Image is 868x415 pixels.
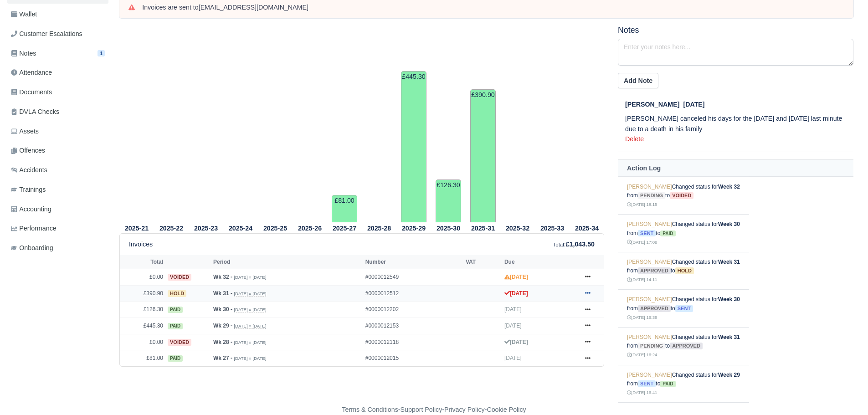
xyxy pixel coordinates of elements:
[258,223,293,234] th: 2025-25
[625,99,853,110] div: [DATE]
[627,240,657,245] small: [DATE] 17:08
[327,223,362,234] th: 2025-27
[444,406,485,413] a: Privacy Policy
[627,315,657,320] small: [DATE] 16:39
[625,113,853,134] p: [PERSON_NAME] canceled his days for the [DATE] and [DATE] last minute due to a death in his family
[638,267,671,274] span: approved
[129,241,153,248] h6: Invoices
[223,223,258,234] th: 2025-24
[168,323,183,329] span: paid
[234,340,266,345] small: [DATE] » [DATE]
[436,179,461,222] td: £126.30
[363,334,463,350] td: #0000012118
[11,243,53,253] span: Onboarding
[553,242,564,247] small: Total
[618,215,749,252] td: Changed status for from to
[627,352,657,357] small: [DATE] 16:24
[11,9,37,20] span: Wallet
[675,267,694,274] span: hold
[120,334,165,350] td: £0.00
[625,101,679,108] span: [PERSON_NAME]
[7,123,108,140] a: Assets
[618,160,853,177] th: Action Log
[638,230,656,237] span: sent
[11,223,56,234] span: Performance
[470,89,496,222] td: £390.90
[120,318,165,334] td: £445.30
[627,372,672,378] a: [PERSON_NAME]
[234,307,266,313] small: [DATE] » [DATE]
[7,5,108,23] a: Wallet
[234,275,266,280] small: [DATE] » [DATE]
[504,339,528,345] strong: [DATE]
[142,3,844,12] div: Invoices are sent to
[362,223,396,234] th: 2025-28
[466,223,500,234] th: 2025-31
[504,274,528,280] strong: [DATE]
[7,25,108,43] a: Customer Escalations
[11,107,59,117] span: DVLA Checks
[625,135,644,143] a: Delete
[704,309,868,415] iframe: Chat Widget
[431,223,466,234] th: 2025-30
[7,142,108,159] a: Offences
[199,4,308,11] strong: [EMAIL_ADDRESS][DOMAIN_NAME]
[363,302,463,318] td: #0000012202
[120,255,165,269] th: Total
[7,161,108,179] a: Accidents
[535,223,570,234] th: 2025-33
[396,223,431,234] th: 2025-29
[11,165,47,175] span: Accidents
[98,50,105,57] span: 1
[332,195,357,222] td: £81.00
[175,405,694,415] div: - - -
[618,73,658,88] button: Add Note
[627,334,672,340] a: [PERSON_NAME]
[11,126,39,137] span: Assets
[120,302,165,318] td: £126.30
[363,350,463,366] td: #0000012015
[7,220,108,237] a: Performance
[675,305,693,312] span: sent
[213,355,232,361] strong: Wk 27 -
[627,296,672,302] a: [PERSON_NAME]
[342,406,398,413] a: Terms & Conditions
[504,290,528,297] strong: [DATE]
[618,252,749,290] td: Changed status for from to
[11,184,46,195] span: Trainings
[570,223,604,234] th: 2025-34
[627,202,657,207] small: [DATE] 18:15
[7,64,108,82] a: Attendance
[213,339,232,345] strong: Wk 28 -
[638,343,665,349] span: pending
[168,274,191,281] span: voided
[566,241,595,248] strong: £1,043.50
[504,355,522,361] span: [DATE]
[618,328,749,365] td: Changed status for from to
[7,83,108,101] a: Documents
[553,239,595,250] div: :
[638,380,656,387] span: sent
[168,339,191,346] span: voided
[718,296,740,302] strong: Week 30
[670,192,693,199] span: voided
[502,255,576,269] th: Due
[363,318,463,334] td: #0000012153
[120,350,165,366] td: £81.00
[11,67,52,78] span: Attendance
[11,204,51,215] span: Accounting
[234,356,266,361] small: [DATE] » [DATE]
[363,285,463,302] td: #0000012512
[660,381,675,387] span: paid
[504,306,522,313] span: [DATE]
[401,71,426,222] td: £445.30
[234,291,266,297] small: [DATE] » [DATE]
[11,48,36,59] span: Notes
[7,181,108,199] a: Trainings
[627,184,672,190] a: [PERSON_NAME]
[627,221,672,227] a: [PERSON_NAME]
[7,103,108,121] a: DVLA Checks
[11,29,82,39] span: Customer Escalations
[638,305,671,312] span: approved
